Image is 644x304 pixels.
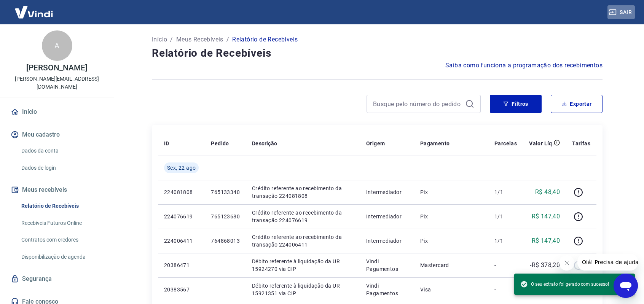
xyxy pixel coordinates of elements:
[252,233,354,248] p: Crédito referente ao recebimento da transação 224006411
[529,140,554,147] p: Valor Líq.
[42,30,72,61] div: A
[530,261,560,270] p: -R$ 378,20
[252,140,277,147] p: Descrição
[420,213,482,220] p: Pix
[420,237,482,245] p: Pix
[252,258,354,273] p: Débito referente à liquidação da UR 15924270 via CIP
[420,140,450,147] p: Pagamento
[494,188,517,196] p: 1/1
[152,46,603,61] h4: Relatório de Recebíveis
[494,261,517,269] p: -
[5,5,64,11] span: Olá! Precisa de ajuda?
[6,75,108,91] p: [PERSON_NAME][EMAIL_ADDRESS][DOMAIN_NAME]
[18,198,105,214] a: Relatório de Recebíveis
[366,258,408,273] p: Vindi Pagamentos
[226,35,229,44] p: /
[176,35,223,44] a: Meus Recebíveis
[252,209,354,224] p: Crédito referente ao recebimento da transação 224076619
[152,35,167,44] a: Início
[252,282,354,297] p: Débito referente à liquidação da UR 15921351 via CIP
[532,236,560,245] p: R$ 147,40
[366,213,408,220] p: Intermediador
[420,188,482,196] p: Pix
[535,188,560,197] p: R$ 48,40
[366,188,408,196] p: Intermediador
[559,255,574,271] iframe: Fechar mensagem
[9,271,105,287] a: Segurança
[490,95,542,113] button: Filtros
[614,274,638,298] iframe: Botão para abrir a janela de mensagens
[607,5,635,19] button: Sair
[18,249,105,265] a: Disponibilização de agenda
[232,35,298,44] p: Relatório de Recebíveis
[164,213,199,220] p: 224076619
[9,126,105,143] button: Meu cadastro
[520,280,609,288] span: O seu extrato foi gerado com sucesso!
[572,140,590,147] p: Tarifas
[551,95,603,113] button: Exportar
[366,237,408,245] p: Intermediador
[211,237,240,245] p: 764868013
[373,98,462,110] input: Busque pelo número do pedido
[9,103,105,120] a: Início
[164,286,199,293] p: 20383567
[18,143,105,159] a: Dados da conta
[9,0,59,24] img: Vindi
[494,213,517,220] p: 1/1
[164,188,199,196] p: 224081808
[532,212,560,221] p: R$ 147,40
[26,64,87,72] p: [PERSON_NAME]
[18,160,105,176] a: Dados de login
[18,232,105,248] a: Contratos com credores
[494,286,517,293] p: -
[420,261,482,269] p: Mastercard
[9,181,105,198] button: Meus recebíveis
[164,261,199,269] p: 20386471
[366,140,385,147] p: Origem
[164,140,169,147] p: ID
[494,237,517,245] p: 1/1
[211,213,240,220] p: 765123680
[577,254,638,271] iframe: Mensagem da empresa
[164,237,199,245] p: 224006411
[252,185,354,200] p: Crédito referente ao recebimento da transação 224081808
[18,215,105,231] a: Recebíveis Futuros Online
[170,35,173,44] p: /
[420,286,482,293] p: Visa
[211,188,240,196] p: 765133340
[167,164,196,172] span: Sex, 22 ago
[494,140,517,147] p: Parcelas
[211,140,229,147] p: Pedido
[445,61,603,70] a: Saiba como funciona a programação dos recebimentos
[366,282,408,297] p: Vindi Pagamentos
